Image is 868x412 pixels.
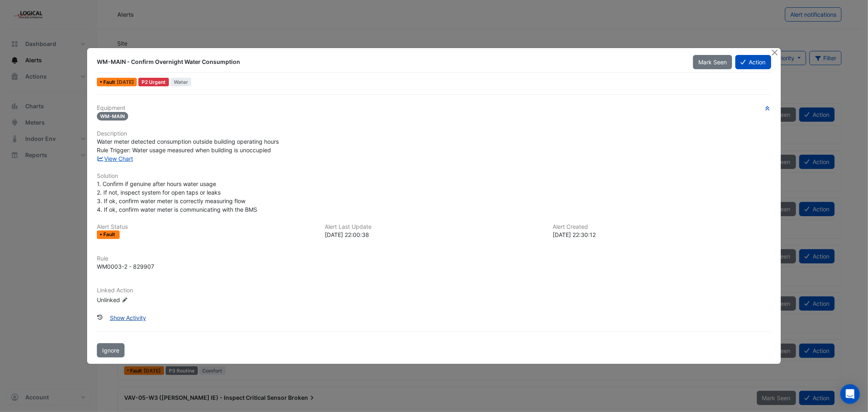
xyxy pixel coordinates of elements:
[122,297,128,303] fa-icon: Edit Linked Action
[325,224,543,230] h6: Alert Last Update
[771,48,779,57] button: Close
[97,155,133,162] a: View Chart
[97,173,771,180] h6: Solution
[97,255,771,262] h6: Rule
[97,262,154,271] div: WM0003-2 - 829907
[97,295,195,304] div: Unlinked
[97,58,683,66] div: WM-MAIN - Confirm Overnight Water Consumption
[735,55,771,69] button: Action
[171,78,191,86] span: Water
[97,180,257,213] span: 1. Confirm if genuine after hours water usage 2. If not, inspect system for open taps or leaks 3....
[553,230,771,239] div: [DATE] 22:30:12
[105,311,151,325] button: Show Activity
[97,138,279,153] span: Water meter detected consumption outside building operating hours Rule Trigger: Water usage measu...
[840,384,860,404] div: Open Intercom Messenger
[97,224,315,230] h6: Alert Status
[97,130,771,137] h6: Description
[97,112,128,121] span: WM-MAIN
[103,232,117,237] span: Fault
[138,78,169,86] div: P2 Urgent
[325,230,543,239] div: [DATE] 22:00:38
[97,105,771,112] h6: Equipment
[103,80,117,85] span: Fault
[97,287,771,294] h6: Linked Action
[97,343,125,357] button: Ignore
[102,347,119,354] span: Ignore
[553,224,771,230] h6: Alert Created
[117,79,134,85] span: Fri 10-Oct-2025 22:00 AEDT
[693,55,732,69] button: Mark Seen
[698,59,727,66] span: Mark Seen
